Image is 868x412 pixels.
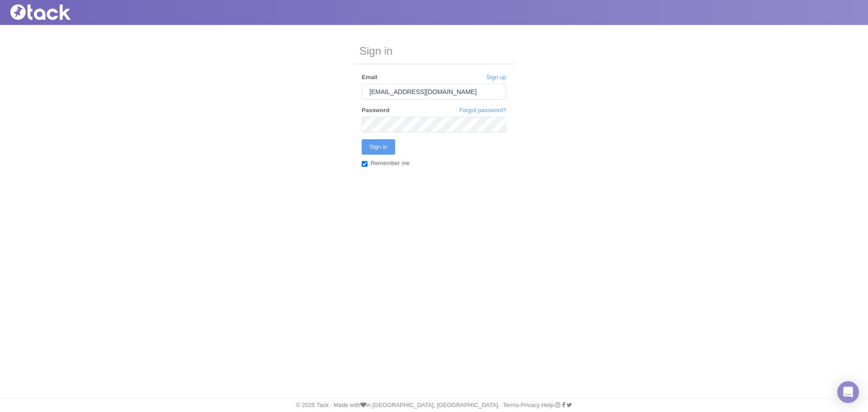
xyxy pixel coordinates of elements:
[362,139,395,155] input: Sign in
[362,106,389,114] label: Password
[459,106,506,114] a: Forgot password?
[542,402,554,408] a: Help
[2,401,866,409] div: © 2025 Tack · Made with in [GEOGRAPHIC_DATA], [GEOGRAPHIC_DATA]. · · · ·
[520,402,540,408] a: Privacy
[362,161,368,167] input: Remember me
[353,38,515,64] h3: Sign in
[486,73,506,81] a: Sign up
[7,5,97,20] img: Tack
[362,73,377,81] label: Email
[362,159,410,169] label: Remember me
[837,381,859,403] div: Open Intercom Messenger
[503,402,519,408] a: Terms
